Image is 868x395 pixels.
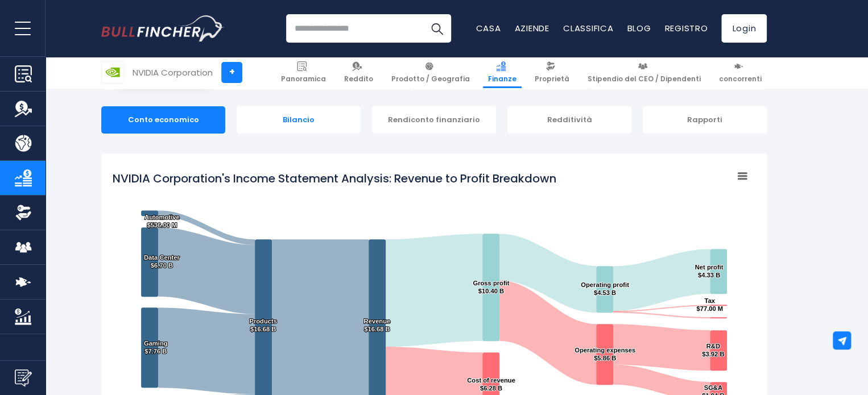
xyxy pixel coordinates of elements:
[488,74,516,84] font: Finanze
[388,114,480,125] font: Rendiconto finanziario
[530,57,574,88] a: Proprietà
[363,318,390,332] text: Revenue $16.68 B
[483,57,522,88] a: Finanze
[391,74,470,84] font: Prodotto / Geografia
[15,204,32,221] img: Proprietà
[144,254,180,269] text: Data Center $6.70 B
[582,57,706,88] a: Stipendio del CEO / Dipendenti
[588,74,701,84] font: Stipendio del CEO / Dipendenti
[687,114,722,125] font: Rapporti
[128,114,199,125] font: Conto economico
[423,14,451,43] button: Ricerca
[144,214,180,228] text: Automotive $536.00 M
[515,22,549,34] a: Aziende
[102,61,123,83] img: Logo NVDA
[563,22,614,34] a: Classifica
[339,57,378,88] a: Reddito
[283,114,315,125] font: Bilancio
[344,74,373,84] font: Reddito
[101,15,224,41] img: Logo del ciuffolotto
[581,281,629,296] text: Operating profit $4.53 B
[476,22,501,34] a: Casa
[732,22,756,34] font: Login
[276,57,331,88] a: Panoramica
[719,74,762,84] font: concorrenti
[714,57,767,88] a: concorrenti
[133,66,213,78] font: NVIDIA Corporation
[702,343,724,357] text: R&D $3.92 B
[696,297,723,312] text: Tax $77.00 M
[664,22,708,34] a: Registro
[473,280,509,294] text: Gross profit $10.40 B
[535,74,569,84] font: Proprietà
[574,347,635,361] text: Operating expenses $5.86 B
[547,114,592,125] font: Redditività
[113,171,556,186] tspan: NVIDIA Corporation's Income Statement Analysis: Revenue to Profit Breakdown
[221,62,242,83] a: +
[721,14,767,43] a: Login
[281,74,326,84] font: Panoramica
[467,377,515,392] text: Cost of revenue $6.28 B
[144,340,168,355] text: Gaming $7.76 B
[249,318,277,332] text: Products $16.68 B
[695,264,723,278] text: Net profit $4.33 B
[101,15,224,41] a: Vai alla homepage
[386,57,475,88] a: Prodotto / Geografia
[229,65,235,78] font: +
[627,22,651,34] a: Blog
